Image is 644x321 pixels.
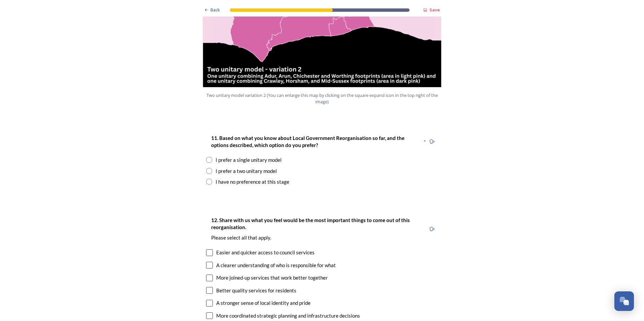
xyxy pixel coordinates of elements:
[216,167,277,175] div: I prefer a two unitary model
[206,92,438,105] span: Two unitary model variation 2 (You can enlarge this map by clicking on the square expand icon in ...
[216,274,328,282] div: More joined-up services that work better together
[216,249,315,256] div: Easier and quicker access to council services
[614,291,634,311] button: Open Chat
[211,217,411,230] strong: 12. Share with us what you feel would be the most important things to come out of this reorganisa...
[211,234,421,241] p: Please select all that apply.
[216,312,360,320] div: More coordinated strategic planning and infrastructure decisions
[211,7,220,13] span: Back
[216,287,296,294] div: Better quality services for residents
[211,135,406,148] strong: 11. Based on what you know about Local Government Reorganisation so far, and the options describe...
[216,261,336,269] div: A clearer understanding of who is responsible for what
[216,156,282,164] div: I prefer a single unitary model
[216,299,311,307] div: A stronger sense of local identity and pride
[429,7,440,13] strong: Save
[216,178,289,186] div: I have no preference at this stage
